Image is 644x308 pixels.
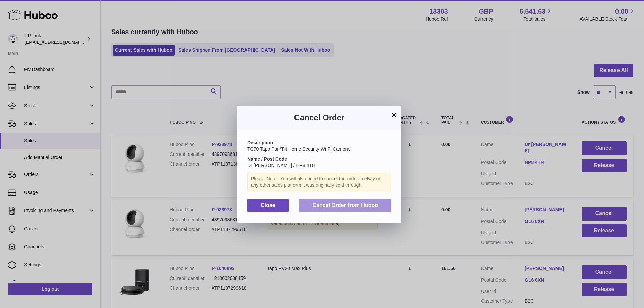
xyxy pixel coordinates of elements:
[247,140,273,145] strong: Description
[247,156,287,162] strong: Name / Post Code
[247,163,315,168] span: Dr [PERSON_NAME] / HP8 4TH
[299,199,391,212] button: Cancel Order from Huboo
[247,112,391,123] h3: Cancel Order
[247,199,289,212] button: Close
[247,146,350,152] span: TC70 Tapo Pan/Tilt Home Security Wi-Fi Camera
[261,202,275,208] span: Close
[247,172,391,192] div: Please Note : You will also need to cancel the order in eBay or any other sales platform it was o...
[390,111,398,119] button: ×
[312,202,378,208] span: Cancel Order from Huboo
